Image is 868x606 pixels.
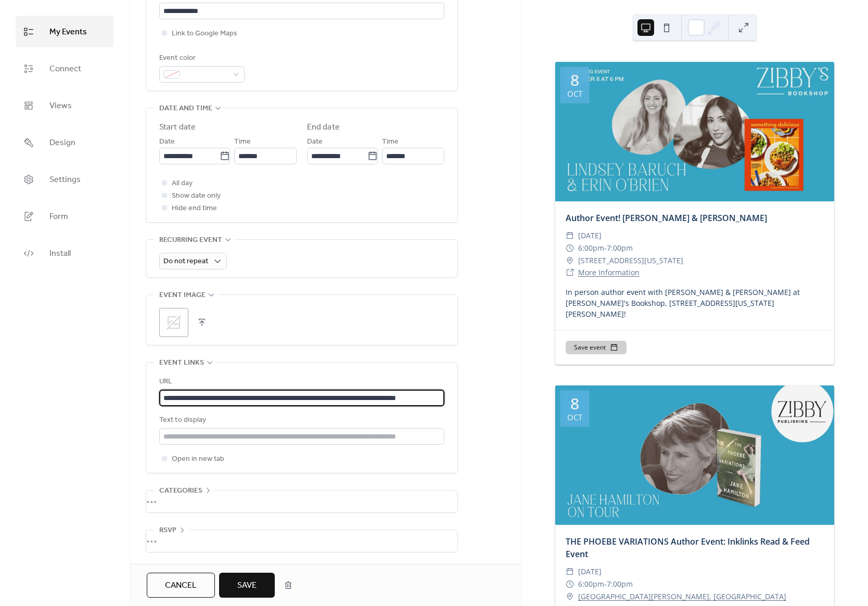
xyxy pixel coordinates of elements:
span: [STREET_ADDRESS][US_STATE] [578,254,683,267]
span: 6:00pm [578,242,604,254]
div: ​ [566,254,574,267]
span: Hide end time [172,202,217,215]
span: Do not repeat [163,254,208,268]
span: Time [382,136,399,148]
button: Cancel [147,573,215,598]
div: 8 [570,72,579,88]
a: Install [16,237,114,269]
div: ••• [146,530,457,552]
span: My Events [49,24,87,40]
span: Time [234,136,251,148]
span: - [604,578,607,590]
div: End date [307,121,340,134]
div: ​ [566,578,574,590]
span: Event image [159,289,206,302]
div: Oct [567,90,582,98]
span: - [604,242,607,254]
div: ​ [566,242,574,254]
span: Connect [49,61,81,77]
button: Save event [566,341,627,354]
span: Event links [159,357,204,369]
div: ​ [566,590,574,603]
span: Save [237,579,257,592]
span: Date [307,136,323,148]
span: 6:00pm [578,578,604,590]
a: Views [16,89,114,121]
a: Author Event! [PERSON_NAME] & [PERSON_NAME] [566,212,767,224]
span: Settings [49,172,81,188]
span: Recurring event [159,234,222,247]
div: ••• [146,491,457,512]
a: Settings [16,163,114,195]
span: Design [49,135,75,151]
div: ​ [566,565,574,578]
a: Form [16,200,114,232]
span: Date and time [159,102,212,115]
div: Event color [159,52,242,65]
span: [DATE] [578,229,602,242]
span: Date [159,136,175,148]
span: 7:00pm [607,578,633,590]
a: Design [16,126,114,158]
div: ; [159,308,188,337]
div: Text to display [159,414,442,427]
div: ​ [566,229,574,242]
a: More Information [578,267,640,277]
span: Link to Google Maps [172,28,237,40]
div: In person author event with [PERSON_NAME] & [PERSON_NAME] at [PERSON_NAME]'s Bookshop, [STREET_AD... [555,287,834,319]
div: Oct [567,414,582,421]
span: Views [49,98,72,114]
div: Start date [159,121,196,134]
span: Cancel [165,579,197,592]
a: [GEOGRAPHIC_DATA][PERSON_NAME], [GEOGRAPHIC_DATA] [578,590,786,603]
span: Show date only [172,190,221,202]
span: Open in new tab [172,453,224,466]
div: ​ [566,266,574,279]
span: Install [49,246,71,262]
button: Save [219,573,275,598]
span: Categories [159,485,202,497]
div: URL [159,376,442,388]
a: My Events [16,16,114,47]
div: 8 [570,396,579,411]
span: All day [172,177,193,190]
span: 7:00pm [607,242,633,254]
span: Form [49,209,68,225]
a: Connect [16,53,114,84]
span: RSVP [159,524,176,537]
span: [DATE] [578,565,602,578]
div: THE PHOEBE VARIATIONS Author Event: Inklinks Read & Feed Event [555,535,834,560]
